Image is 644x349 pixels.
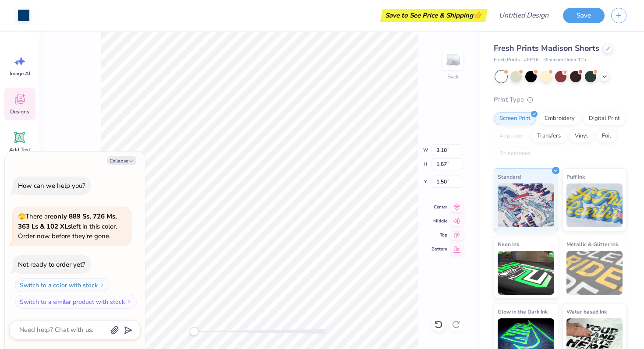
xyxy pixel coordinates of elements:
[18,212,117,231] strong: only 889 Ss, 726 Ms, 363 Ls & 102 XLs
[444,51,462,68] img: Back
[447,73,459,81] div: Back
[127,299,132,304] img: Switch to a similar product with stock
[99,282,105,288] img: Switch to a color with stock
[596,130,617,143] div: Foil
[190,327,198,336] div: Accessibility label
[566,183,623,227] img: Puff Ink
[494,43,599,53] span: Fresh Prints Madison Shorts
[9,146,30,153] span: Add Text
[492,7,556,24] input: Untitled Design
[473,10,483,20] span: 👉
[566,240,618,249] span: Metallic & Glitter Ink
[494,130,529,143] div: Applique
[583,112,626,125] div: Digital Print
[531,130,566,143] div: Transfers
[539,112,580,125] div: Embroidery
[494,95,626,105] div: Print Type
[18,260,85,269] div: Not ready to order yet?
[494,112,536,125] div: Screen Print
[494,147,536,160] div: Rhinestones
[107,156,136,165] button: Collapse
[382,9,485,22] div: Save to See Price & Shipping
[15,295,137,309] button: Switch to a similar product with stock
[15,278,110,292] button: Switch to a color with stock
[566,307,607,316] span: Water based Ink
[498,307,548,316] span: Glow in the Dark Ink
[498,251,554,295] img: Neon Ink
[494,56,520,64] span: Fresh Prints
[432,232,447,239] span: Top
[563,8,605,23] button: Save
[18,212,25,221] span: 🫣
[498,240,519,249] span: Neon Ink
[498,183,554,227] img: Standard
[18,212,117,240] span: There are left in this color. Order now before they're gone.
[432,246,447,253] span: Bottom
[432,218,447,225] span: Middle
[569,130,594,143] div: Vinyl
[566,251,623,295] img: Metallic & Glitter Ink
[498,172,521,181] span: Standard
[10,108,29,115] span: Designs
[524,56,539,64] span: # FP16
[18,181,85,190] div: How can we help you?
[10,70,30,77] span: Image AI
[566,172,585,181] span: Puff Ink
[432,204,447,211] span: Center
[543,56,587,64] span: Minimum Order: 12 +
